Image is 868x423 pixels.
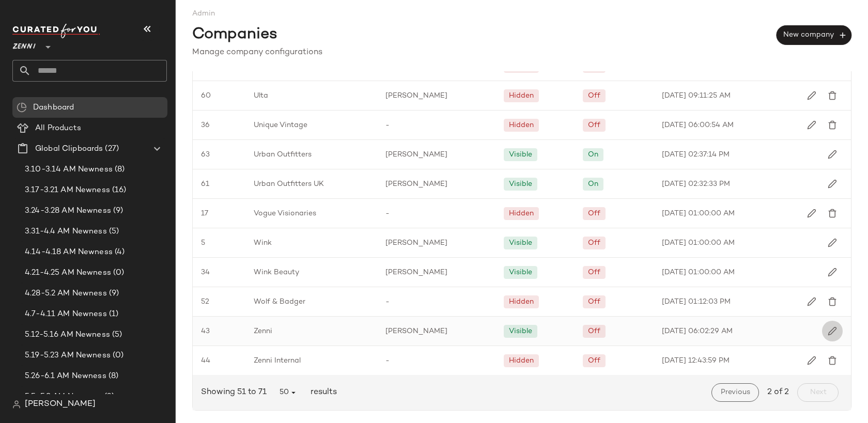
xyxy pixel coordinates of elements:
span: 44 [201,355,210,366]
button: 50 [271,383,306,402]
span: (1) [107,308,118,320]
span: All Products [35,122,81,134]
span: Vogue Visionaries [254,208,316,219]
span: [DATE] 09:11:25 AM [662,90,731,101]
div: Hidden [509,90,534,101]
img: svg%3e [807,209,816,218]
span: Wolf & Badger [254,296,305,307]
span: [DATE] 12:43:59 PM [662,355,730,366]
span: (8) [106,370,118,382]
img: svg%3e [807,120,816,130]
span: - [385,208,390,219]
span: 5.12-5.16 AM Newness [25,329,110,341]
span: 34 [201,267,210,278]
div: Off [588,326,600,337]
span: [PERSON_NAME] [385,149,447,160]
span: [PERSON_NAME] [385,326,447,337]
span: Showing 51 to 71 [201,386,271,399]
span: Zenni Internal [254,355,301,366]
span: (27) [103,143,119,155]
span: - [385,296,390,307]
span: (0) [111,267,124,279]
img: svg%3e [828,356,837,365]
span: - [385,120,390,131]
span: 3.17-3.21 AM Newness [25,184,110,196]
span: [PERSON_NAME] [385,90,447,101]
div: Hidden [509,208,534,219]
div: On [588,149,598,160]
span: - [385,355,390,366]
div: On [588,179,598,190]
img: svg%3e [12,400,21,409]
div: Off [588,120,600,131]
span: Dashboard [33,102,74,114]
div: Hidden [509,120,534,131]
span: 60 [201,90,211,101]
img: cfy_white_logo.C9jOOHJF.svg [12,24,100,38]
span: [DATE] 01:00:00 AM [662,208,735,219]
span: 17 [201,208,208,219]
span: 61 [201,179,209,190]
span: 43 [201,326,210,337]
span: [DATE] 06:00:54 AM [662,120,734,131]
span: 36 [201,120,210,131]
span: Global Clipboards [35,143,103,155]
span: [DATE] 02:32:33 PM [662,179,730,190]
div: Visible [509,326,532,337]
span: Urban Outfitters UK [254,179,324,190]
div: Visible [509,238,532,248]
span: [PERSON_NAME] [25,398,96,411]
span: Ulta [254,90,268,101]
img: svg%3e [807,297,816,306]
span: (5) [107,226,119,238]
button: New company [777,25,851,45]
img: svg%3e [828,238,837,247]
span: (8) [113,164,125,176]
div: Visible [509,179,532,190]
span: [PERSON_NAME] [385,267,447,278]
img: svg%3e [807,356,816,365]
span: [PERSON_NAME] [385,238,447,248]
span: Zenni [12,35,36,54]
div: Off [588,355,600,366]
div: Manage company configurations [192,46,851,59]
img: svg%3e [828,120,837,130]
div: Off [588,296,600,307]
span: 5 [201,238,205,248]
img: svg%3e [828,150,837,159]
img: svg%3e [828,91,837,100]
div: Off [588,208,600,219]
span: (16) [110,184,127,196]
span: New company [783,30,845,40]
span: 4.28-5.2 AM Newness [25,288,107,300]
span: [DATE] 06:02:29 AM [662,326,733,337]
img: svg%3e [828,268,837,277]
img: svg%3e [828,179,837,189]
div: Visible [509,149,532,160]
span: Unique Vintage [254,120,307,131]
span: 3.10-3.14 AM Newness [25,164,113,176]
span: (5) [110,329,122,341]
div: Visible [509,267,532,278]
span: [DATE] 01:12:03 PM [662,296,731,307]
span: (9) [111,205,123,217]
img: svg%3e [17,102,27,113]
span: Companies [192,23,277,46]
button: Previous [711,383,759,402]
img: svg%3e [828,209,837,218]
span: 4.14-4.18 AM Newness [25,246,113,258]
span: (0) [111,350,123,362]
span: 5.26-6.1 AM Newness [25,370,106,382]
span: Wink Beauty [254,267,299,278]
span: 4.21-4.25 AM Newness [25,267,111,279]
div: Off [588,238,600,248]
span: [PERSON_NAME] [385,179,447,190]
div: Hidden [509,355,534,366]
img: svg%3e [828,297,837,306]
img: svg%3e [807,91,816,100]
span: Previous [720,388,750,397]
span: results [306,386,337,399]
span: (9) [107,288,119,300]
div: Hidden [509,296,534,307]
span: (3) [102,391,114,403]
